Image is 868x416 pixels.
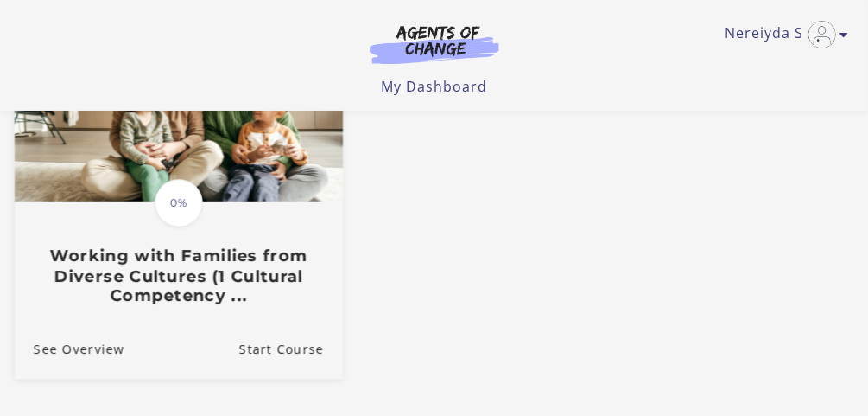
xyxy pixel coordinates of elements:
[352,24,517,64] img: Agents of Change Logo
[14,321,124,379] a: Working with Families from Diverse Cultures (1 Cultural Competency ...: See Overview
[238,321,342,379] a: Working with Families from Diverse Cultures (1 Cultural Competency ...: Resume Course
[155,180,203,228] span: 0%
[381,77,487,96] a: My Dashboard
[33,246,323,307] h3: Working with Families from Diverse Cultures (1 Cultural Competency ...
[725,21,840,48] a: Toggle menu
